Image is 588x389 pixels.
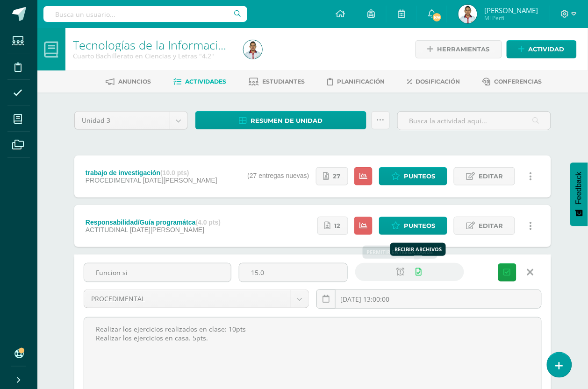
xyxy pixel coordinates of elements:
span: Planificación [337,78,385,85]
strong: (10.0 pts) [160,169,189,177]
h1: Tecnologías de la Información y Comunicación 4 [73,38,232,51]
input: Busca la actividad aquí... [398,112,551,130]
input: Fecha de entrega [317,290,541,308]
div: Responsabilidad/Guía programátca [86,219,221,226]
a: Anuncios [106,74,151,89]
div: Permitir entrega tarde [367,248,433,255]
span: Editar [479,217,503,234]
div: Cuarto Bachillerato en Ciencias y Letras '4.2' [73,51,232,60]
a: Unidad 3 [75,112,187,129]
input: Título [84,263,231,282]
span: Editar [479,168,503,185]
a: Actividades [174,74,227,89]
a: Dosificación [408,74,460,89]
span: Mi Perfil [484,14,538,22]
input: Puntos máximos [239,263,347,282]
img: c3efe4673e7e2750353020653e82772e.png [244,40,262,59]
img: c3efe4673e7e2750353020653e82772e.png [459,5,477,23]
span: Actividades [186,78,227,85]
strong: (4.0 pts) [196,219,221,226]
span: Punteos [404,217,435,234]
span: Herramientas [437,41,490,58]
span: Unidad 3 [82,112,163,129]
span: Actividad [529,41,565,58]
span: Feedback [575,172,583,205]
a: Planificación [328,74,385,89]
span: [PERSON_NAME] [484,6,538,15]
span: Estudiantes [263,78,305,85]
span: Punteos [404,168,435,185]
a: Punteos [379,167,447,185]
span: [DATE][PERSON_NAME] [143,177,217,184]
a: 27 [316,167,348,185]
span: Anuncios [119,78,151,85]
button: Feedback - Mostrar encuesta [570,163,588,226]
a: Punteos [379,217,447,235]
a: Tecnologías de la Información y Comunicación 4 [73,37,330,53]
span: 12 [335,217,341,234]
span: PROCEDIMENTAL [86,177,141,184]
a: Estudiantes [249,74,305,89]
a: Herramientas [416,40,502,58]
span: 27 [333,168,341,185]
a: Resumen de unidad [195,111,366,129]
span: 89 [432,12,442,22]
input: Busca un usuario... [43,6,247,22]
span: [DATE][PERSON_NAME] [130,226,204,233]
a: PROCEDIMENTAL [84,290,308,308]
span: PROCEDIMENTAL [91,290,284,308]
span: Dosificación [416,78,460,85]
span: ACTITUDINAL [86,226,128,233]
a: Conferencias [483,74,542,89]
span: Conferencias [495,78,542,85]
a: Actividad [507,40,577,58]
span: Resumen de unidad [251,112,323,129]
div: trabajo de investigación [86,169,217,177]
a: 12 [317,217,348,235]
